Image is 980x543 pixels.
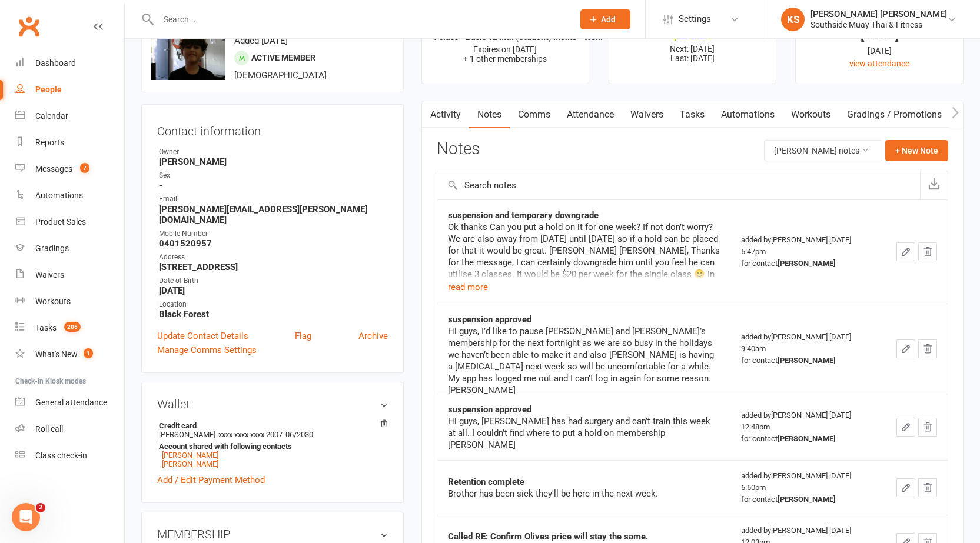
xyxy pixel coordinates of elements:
[15,129,124,156] a: Reports
[35,58,76,68] div: Dashboard
[151,6,225,80] img: image1662445999.png
[839,101,950,128] a: Gradings / Promotions
[469,101,510,128] a: Notes
[234,35,288,46] time: Added [DATE]
[580,9,630,29] button: Add
[35,349,78,359] div: What's New
[810,9,947,19] div: [PERSON_NAME] [PERSON_NAME]
[157,120,388,138] h3: Contact information
[713,101,783,128] a: Automations
[741,409,875,445] div: added by [PERSON_NAME] [DATE] 12:48pm
[741,433,875,445] div: for contact
[741,470,875,505] div: added by [PERSON_NAME] [DATE] 6:50pm
[437,171,920,199] input: Search notes
[806,44,952,57] div: [DATE]
[741,234,875,269] div: added by [PERSON_NAME] [DATE] 5:47pm
[15,341,124,368] a: What's New1
[80,163,89,173] span: 7
[15,288,124,315] a: Workouts
[15,209,124,235] a: Product Sales
[159,228,388,239] div: Mobile Number
[15,156,124,182] a: Messages 7
[15,442,124,469] a: Class kiosk mode
[157,343,257,357] a: Manage Comms Settings
[448,415,720,451] div: Hi guys, [PERSON_NAME] has had surgery and can’t train this week at all. I couldn’t find where to...
[849,59,909,68] a: view attendance
[285,430,313,439] span: 06/2030
[159,156,388,167] strong: [PERSON_NAME]
[35,217,86,226] div: Product Sales
[448,325,720,396] div: Hi guys, I’d like to pause [PERSON_NAME] and [PERSON_NAME]’s membership for the next fortnight as...
[15,315,124,341] a: Tasks 205
[448,210,599,221] strong: suspension and temporary downgrade
[778,495,836,504] strong: [PERSON_NAME]
[35,270,64,279] div: Waivers
[448,404,531,415] strong: suspension approved
[672,101,713,128] a: Tasks
[764,140,882,161] button: [PERSON_NAME] notes
[15,235,124,262] a: Gradings
[159,170,388,181] div: Sex
[679,6,711,32] span: Settings
[35,244,69,253] div: Gradings
[15,416,124,442] a: Roll call
[159,180,388,191] strong: -
[15,50,124,76] a: Dashboard
[15,262,124,288] a: Waivers
[601,15,616,24] span: Add
[510,101,559,128] a: Comms
[810,19,947,30] div: Southside Muay Thai & Fitness
[35,85,62,94] div: People
[159,285,388,296] strong: [DATE]
[36,503,45,512] span: 2
[448,488,720,499] div: Brother has been sick they'll be here in the next week.
[159,442,382,451] strong: Account shared with following contacts
[35,164,72,174] div: Messages
[157,398,388,411] h3: Wallet
[463,54,547,64] span: + 1 other memberships
[159,238,388,249] strong: 0401520957
[473,45,537,54] span: Expires on [DATE]
[157,419,388,470] li: [PERSON_NAME]
[35,191,83,200] div: Automations
[778,259,836,268] strong: [PERSON_NAME]
[448,280,488,294] button: read more
[12,503,40,531] iframe: Intercom live chat
[159,299,388,310] div: Location
[741,258,875,269] div: for contact
[35,111,68,121] div: Calendar
[159,146,388,158] div: Owner
[15,76,124,103] a: People
[159,262,388,272] strong: [STREET_ADDRESS]
[35,323,57,332] div: Tasks
[35,398,107,407] div: General attendance
[84,348,93,358] span: 1
[448,221,720,398] div: Ok thanks Can you put a hold on it for one week? If not don’t worry? We are also away from [DATE]...
[781,8,805,31] div: KS
[448,531,648,542] strong: Called RE: Confirm Olives price will stay the same.
[157,329,248,343] a: Update Contact Details
[234,70,327,81] span: [DEMOGRAPHIC_DATA]
[162,451,218,459] a: [PERSON_NAME]
[15,182,124,209] a: Automations
[422,101,469,128] a: Activity
[159,194,388,205] div: Email
[620,29,766,41] div: $60.00
[885,140,948,161] button: + New Note
[157,528,388,541] h3: MEMBERSHIP
[741,331,875,367] div: added by [PERSON_NAME] [DATE] 9:40am
[358,329,388,343] a: Archive
[159,309,388,319] strong: Black Forest
[159,204,388,225] strong: [PERSON_NAME][EMAIL_ADDRESS][PERSON_NAME][DOMAIN_NAME]
[783,101,839,128] a: Workouts
[64,322,81,332] span: 205
[159,275,388,287] div: Date of Birth
[35,297,71,306] div: Workouts
[35,138,64,147] div: Reports
[15,389,124,416] a: General attendance kiosk mode
[448,477,524,487] strong: Retention complete
[778,434,836,443] strong: [PERSON_NAME]
[14,12,44,41] a: Clubworx
[741,355,875,367] div: for contact
[157,473,265,487] a: Add / Edit Payment Method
